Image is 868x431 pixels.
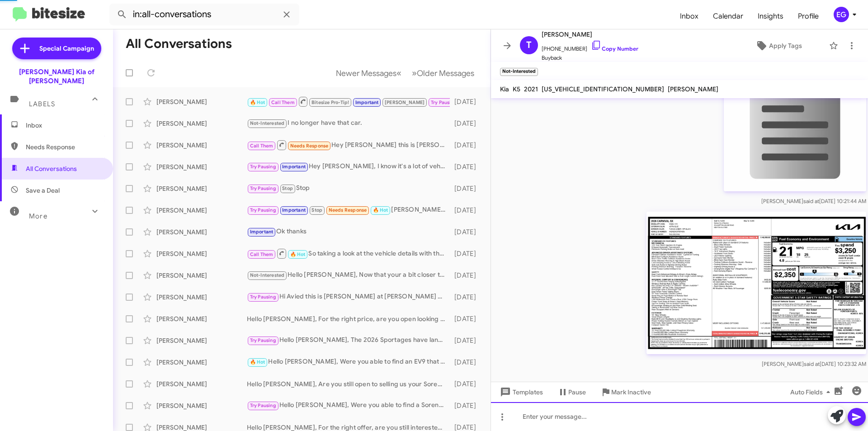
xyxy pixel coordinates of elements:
[803,198,819,204] span: said at
[282,164,306,170] span: Important
[500,85,509,93] span: Kia
[373,207,388,213] span: 🔥 Hot
[524,85,538,93] span: 2021
[156,119,247,128] div: [PERSON_NAME]
[450,141,483,150] div: [DATE]
[450,379,483,388] div: [DATE]
[247,96,450,107] div: Cool, just keep me posted
[29,100,55,108] span: Labels
[791,3,826,29] a: Profile
[834,7,849,22] div: EG
[26,164,77,173] span: All Conversations
[156,97,247,106] div: [PERSON_NAME]
[750,3,791,29] a: Insights
[790,384,834,400] span: Auto Fields
[761,198,866,204] span: [PERSON_NAME] [DATE] 10:21:44 AM
[330,64,407,82] button: Previous
[247,205,450,215] div: [PERSON_NAME] we will be at [GEOGRAPHIC_DATA] around 10am
[450,249,483,258] div: [DATE]
[355,99,379,105] span: Important
[29,212,47,220] span: More
[156,336,247,345] div: [PERSON_NAME]
[513,85,520,93] span: K5
[668,85,718,93] span: [PERSON_NAME]
[290,143,329,149] span: Needs Response
[331,64,480,82] nav: Page navigation example
[250,337,276,343] span: Try Pausing
[762,360,866,367] span: [PERSON_NAME] [DATE] 10:23:32 AM
[156,379,247,388] div: [PERSON_NAME]
[26,121,103,130] span: Inbox
[156,141,247,150] div: [PERSON_NAME]
[450,206,483,215] div: [DATE]
[250,185,276,191] span: Try Pausing
[498,384,543,400] span: Templates
[526,38,532,52] span: T
[250,403,276,408] span: Try Pausing
[39,44,94,53] span: Special Campaign
[450,401,483,410] div: [DATE]
[247,379,450,388] div: Hello [PERSON_NAME], Are you still open to selling us your Sorento for the right price?
[247,118,450,128] div: I no longer have that car.
[250,272,285,278] span: Not-Interested
[26,186,60,195] span: Save a Deal
[247,292,450,302] div: Hi Avied this is [PERSON_NAME] at [PERSON_NAME] Kia of [PERSON_NAME]. Thanks again for being our ...
[491,384,550,400] button: Templates
[329,207,367,213] span: Needs Response
[250,294,276,300] span: Try Pausing
[542,29,638,40] span: [PERSON_NAME]
[271,99,295,105] span: Call Them
[156,271,247,280] div: [PERSON_NAME]
[450,184,483,193] div: [DATE]
[550,384,593,400] button: Pause
[783,384,841,400] button: Auto Fields
[385,99,425,105] span: [PERSON_NAME]
[706,3,750,29] span: Calendar
[591,45,638,52] a: Copy Number
[406,64,480,82] button: Next
[156,162,247,171] div: [PERSON_NAME]
[250,359,265,365] span: 🔥 Hot
[156,206,247,215] div: [PERSON_NAME]
[282,185,293,191] span: Stop
[450,293,483,302] div: [DATE]
[247,248,450,259] div: So taking a look at the vehicle details with the appraiser, it looks like we would be able to tra...
[12,38,101,59] a: Special Campaign
[450,119,483,128] div: [DATE]
[568,384,586,400] span: Pause
[250,99,265,105] span: 🔥 Hot
[450,97,483,106] div: [DATE]
[724,49,866,191] img: 9k=
[450,336,483,345] div: [DATE]
[500,68,538,76] small: Not-Interested
[290,251,306,257] span: 🔥 Hot
[542,53,638,62] span: Buyback
[282,207,306,213] span: Important
[769,38,802,54] span: Apply Tags
[673,3,706,29] a: Inbox
[450,358,483,367] div: [DATE]
[247,183,450,194] div: Stop
[156,249,247,258] div: [PERSON_NAME]
[250,207,276,213] span: Try Pausing
[311,207,322,213] span: Stop
[247,161,450,172] div: Hey [PERSON_NAME], I know it's a lot of vehicles to sift through, but were you able to find a veh...
[156,358,247,367] div: [PERSON_NAME]
[26,142,103,152] span: Needs Response
[247,400,450,411] div: Hello [PERSON_NAME], Were you able to find a Sorento that fit your needs?
[450,162,483,171] div: [DATE]
[450,227,483,237] div: [DATE]
[431,99,457,105] span: Try Pausing
[646,212,866,354] img: P6ptgHpZlYhfAAAAAElFTkSuQmCC
[126,37,232,51] h1: All Conversations
[250,143,274,149] span: Call Them
[247,139,450,151] div: Hey [PERSON_NAME] this is [PERSON_NAME] we spoke the other day can u call me at [PHONE_NUMBER]
[732,38,825,54] button: Apply Tags
[247,357,450,367] div: Hello [PERSON_NAME], Were you able to find an EV9 that fit your needs?
[156,293,247,302] div: [PERSON_NAME]
[593,384,658,400] button: Mark Inactive
[542,40,638,53] span: [PHONE_NUMBER]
